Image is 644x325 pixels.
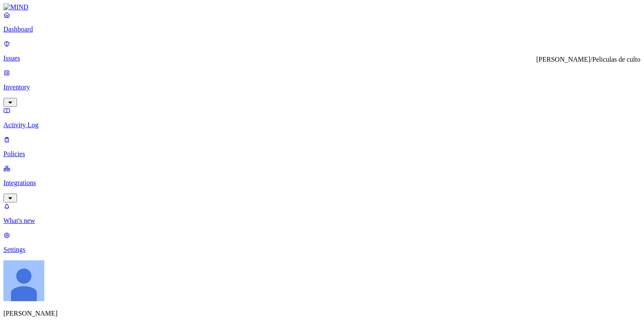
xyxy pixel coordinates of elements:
[3,121,641,129] p: Activity Log
[3,54,641,62] p: Issues
[3,310,641,317] p: [PERSON_NAME]
[3,150,641,158] p: Policies
[536,56,640,63] div: [PERSON_NAME]/Peliculas de culto
[3,246,641,254] p: Settings
[3,3,29,11] img: MIND
[3,260,44,301] img: Ignacio Rodriguez Paez
[3,217,641,225] p: What's new
[3,179,641,187] p: Integrations
[3,83,641,91] p: Inventory
[3,26,641,33] p: Dashboard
